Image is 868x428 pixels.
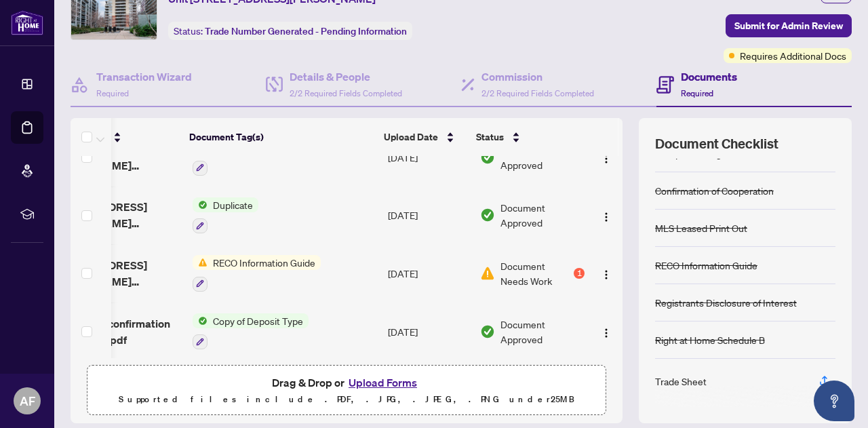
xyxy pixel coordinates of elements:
[655,258,757,273] div: RECO Information Guide
[471,118,586,156] th: Status
[87,366,606,416] span: Drag & Drop orUpload FormsSupported files include .PDF, .JPG, .JPEG, .PNG under25MB
[96,391,597,408] p: Supported files include .PDF, .JPG, .JPEG, .PNG under 25 MB
[43,315,182,348] span: wire transfer confirmation 9417 [DATE].pdf
[655,332,765,347] div: Right at Home Schedule B
[43,141,182,174] span: [STREET_ADDRESS][PERSON_NAME] Documents-MLS Data Sheet-signed.pdf
[382,128,475,187] td: [DATE]
[193,139,337,176] button: Status IconMLS Data Information Sheet
[96,88,129,98] span: Required
[290,88,402,98] span: 2/2 Required Fields Completed
[601,153,612,164] img: Logo
[96,69,192,85] h4: Transaction Wizard
[193,197,258,234] button: Status IconDuplicate
[480,324,495,339] img: Document Status
[500,258,571,288] span: Document Needs Work
[814,381,854,421] button: Open asap
[681,69,737,85] h4: Documents
[476,130,504,144] span: Status
[384,130,438,144] span: Upload Date
[595,262,617,284] button: Logo
[655,134,778,153] span: Document Checklist
[480,208,495,222] img: Document Status
[184,118,378,156] th: Document Tag(s)
[595,204,617,226] button: Logo
[601,212,612,222] img: Logo
[655,374,707,389] div: Trade Sheet
[378,118,471,156] th: Upload Date
[500,200,585,230] span: Document Approved
[500,142,585,172] span: Document Approved
[43,257,182,290] span: [STREET_ADDRESS][PERSON_NAME] Documents-RECO Information Guide-signed.pdf
[595,147,617,168] button: Logo
[655,295,797,310] div: Registrants Disclosure of Interest
[734,15,843,37] span: Submit for Admin Review
[382,303,475,361] td: [DATE]
[481,88,594,98] span: 2/2 Required Fields Completed
[205,25,407,37] span: Trade Number Generated - Pending Information
[20,391,35,410] span: AF
[655,220,747,235] div: MLS Leased Print Out
[601,269,612,280] img: Logo
[344,374,421,391] button: Upload Forms
[574,268,585,279] div: 1
[193,313,208,328] img: Status Icon
[193,197,208,212] img: Status Icon
[726,14,852,37] button: Submit for Admin Review
[208,313,309,328] span: Copy of Deposit Type
[208,197,258,212] span: Duplicate
[193,255,321,292] button: Status IconRECO Information Guide
[480,150,495,165] img: Document Status
[382,244,475,303] td: [DATE]
[382,187,475,245] td: [DATE]
[290,69,402,85] h4: Details & People
[681,88,713,98] span: Required
[601,328,612,338] img: Logo
[481,69,594,85] h4: Commission
[43,199,182,231] span: [STREET_ADDRESS][PERSON_NAME] Documents-Form 161-Registrant Disclosure of Interest.pdf
[168,22,412,40] div: Status:
[272,374,421,391] span: Drag & Drop or
[740,48,846,63] span: Requires Additional Docs
[11,10,43,35] img: logo
[193,255,208,270] img: Status Icon
[500,317,585,347] span: Document Approved
[193,313,309,350] button: Status IconCopy of Deposit Type
[208,255,321,270] span: RECO Information Guide
[480,266,495,281] img: Document Status
[595,321,617,343] button: Logo
[655,183,774,198] div: Confirmation of Cooperation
